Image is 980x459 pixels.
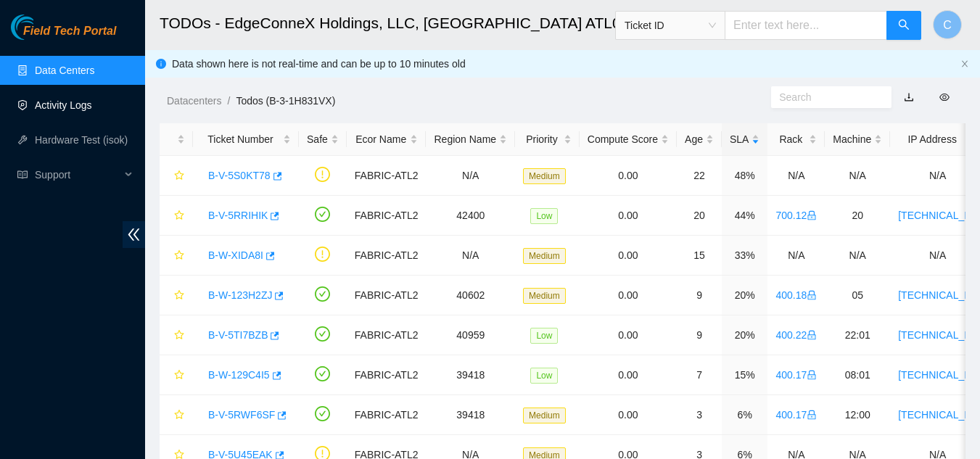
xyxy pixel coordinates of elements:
span: Medium [523,168,566,184]
a: Akamai TechnologiesField Tech Portal [11,26,116,45]
img: Akamai Technologies [11,15,73,40]
input: Enter text here... [725,11,887,40]
a: 400.17lock [775,369,817,381]
span: Low [530,328,558,344]
td: 0.00 [580,156,677,196]
a: B-W-123H2ZJ [208,289,272,301]
span: lock [807,210,817,220]
td: FABRIC-ATL2 [347,156,427,196]
td: FABRIC-ATL2 [347,315,427,355]
span: C [943,16,952,34]
span: Low [530,208,558,224]
td: FABRIC-ATL2 [347,196,427,236]
a: 400.18lock [775,289,817,301]
span: double-left [123,221,145,248]
a: Activity Logs [35,99,92,111]
span: star [174,370,184,381]
td: FABRIC-ATL2 [347,276,427,315]
td: N/A [426,156,515,196]
span: lock [807,290,817,300]
span: exclamation-circle [315,247,330,262]
td: 7 [677,355,722,395]
span: exclamation-circle [315,167,330,182]
td: 33% [722,236,767,276]
td: FABRIC-ATL2 [347,355,427,395]
span: close [960,59,969,68]
td: 39418 [426,355,515,395]
a: Hardware Test (isok) [35,134,128,146]
td: 39418 [426,395,515,435]
a: download [904,91,914,103]
button: star [168,284,185,307]
td: 05 [825,276,890,315]
span: check-circle [315,207,330,222]
td: 15 [677,236,722,276]
td: 22:01 [825,315,890,355]
span: lock [807,410,817,420]
a: 700.12lock [775,210,817,221]
a: B-V-5S0KT78 [208,170,271,181]
span: search [898,19,910,33]
a: [TECHNICAL_ID] [898,369,977,381]
a: [TECHNICAL_ID] [898,409,977,421]
a: B-V-5RRIHIK [208,210,268,221]
span: star [174,210,184,222]
td: 0.00 [580,276,677,315]
a: 400.17lock [775,409,817,421]
a: 400.22lock [775,329,817,341]
a: Todos (B-3-1H831VX) [236,95,335,107]
td: 0.00 [580,315,677,355]
td: N/A [825,156,890,196]
td: 3 [677,395,722,435]
button: star [168,204,185,227]
span: star [174,250,184,262]
a: [TECHNICAL_ID] [898,329,977,341]
span: Medium [523,248,566,264]
a: B-W-129C4I5 [208,369,270,381]
td: 22 [677,156,722,196]
span: star [174,410,184,421]
button: star [168,403,185,426]
span: Field Tech Portal [23,25,116,38]
td: 20 [677,196,722,236]
span: read [17,170,28,180]
td: N/A [767,236,825,276]
td: 44% [722,196,767,236]
input: Search [779,89,872,105]
span: lock [807,330,817,340]
td: N/A [426,236,515,276]
td: FABRIC-ATL2 [347,236,427,276]
span: Low [530,368,558,384]
td: 40959 [426,315,515,355]
span: Medium [523,288,566,304]
a: [TECHNICAL_ID] [898,210,977,221]
a: B-V-5RWF6SF [208,409,275,421]
span: Ticket ID [625,15,716,36]
td: 6% [722,395,767,435]
button: C [933,10,962,39]
a: B-V-5TI7BZB [208,329,268,341]
a: B-W-XIDA8I [208,249,263,261]
button: star [168,164,185,187]
td: N/A [825,236,890,276]
button: star [168,323,185,347]
td: 0.00 [580,355,677,395]
td: 12:00 [825,395,890,435]
td: 40602 [426,276,515,315]
td: 9 [677,315,722,355]
button: star [168,363,185,386]
span: star [174,170,184,182]
td: 20% [722,315,767,355]
span: check-circle [315,366,330,381]
td: 9 [677,276,722,315]
button: download [893,86,925,109]
td: N/A [767,156,825,196]
td: 15% [722,355,767,395]
span: / [227,95,230,107]
span: check-circle [315,406,330,421]
td: 48% [722,156,767,196]
span: check-circle [315,286,330,302]
span: star [174,290,184,302]
a: Data Centers [35,65,94,76]
td: 08:01 [825,355,890,395]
